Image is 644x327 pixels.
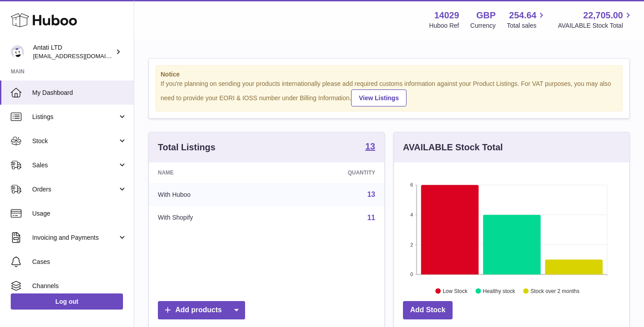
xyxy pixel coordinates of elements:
[507,9,547,30] a: 254.64 Total sales
[434,9,459,21] strong: 14029
[11,293,123,310] a: Log out
[149,206,276,229] td: With Shopify
[32,234,118,242] span: Invoicing and Payments
[33,43,114,60] div: Antati LTD
[403,141,503,153] h3: AVAILABLE Stock Total
[367,191,375,198] a: 13
[410,272,413,277] text: 0
[149,162,276,183] th: Name
[149,183,276,206] td: With Huboo
[429,21,459,30] div: Huboo Ref
[583,9,623,21] span: 22,705.00
[161,70,618,79] strong: Notice
[530,288,579,294] text: Stock over 2 months
[367,214,375,221] a: 11
[558,21,633,30] span: AVAILABLE Stock Total
[158,141,216,153] h3: Total Listings
[161,80,618,106] div: If you're planning on sending your products internationally please add required customs informati...
[32,161,118,170] span: Sales
[11,45,24,59] img: toufic@antatiskin.com
[32,113,118,121] span: Listings
[558,9,633,30] a: 22,705.00 AVAILABLE Stock Total
[158,301,245,319] a: Add products
[470,21,496,30] div: Currency
[410,182,413,187] text: 6
[365,142,375,151] strong: 13
[32,209,127,218] span: Usage
[507,21,547,30] span: Total sales
[32,282,127,290] span: Channels
[351,89,406,106] a: View Listings
[410,212,413,217] text: 4
[32,258,127,266] span: Cases
[32,137,118,145] span: Stock
[276,162,384,183] th: Quantity
[410,242,413,247] text: 2
[32,185,118,194] span: Orders
[403,301,453,319] a: Add Stock
[476,9,496,21] strong: GBP
[33,52,131,59] span: [EMAIL_ADDRESS][DOMAIN_NAME]
[365,142,375,153] a: 13
[483,288,516,294] text: Healthy stock
[509,9,536,21] span: 254.64
[443,288,468,294] text: Low Stock
[32,89,127,97] span: My Dashboard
